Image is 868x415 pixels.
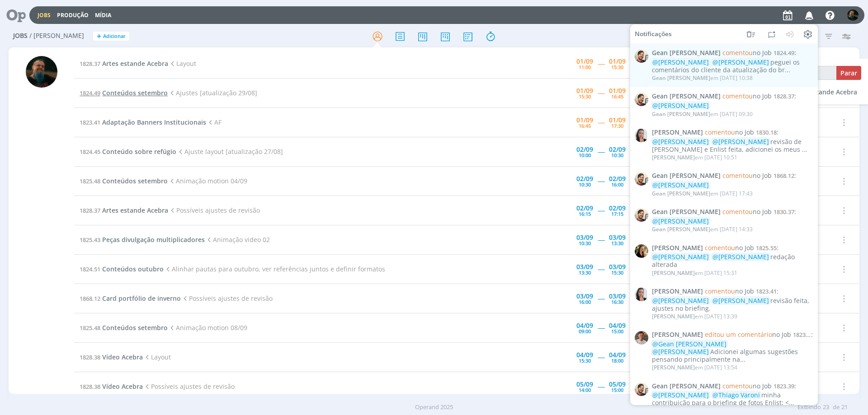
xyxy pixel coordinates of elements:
[176,147,283,156] span: Ajuste layout [atualização 27/08]
[168,206,260,214] span: Possíveis ajustes de revisão
[756,243,777,252] span: 1825.55
[652,110,710,118] span: Gean [PERSON_NAME]
[652,111,753,117] div: em [DATE] 09:30
[576,234,593,241] div: 03/09
[652,129,703,136] span: [PERSON_NAME]
[611,358,623,363] div: 18:00
[652,93,813,100] span: :
[26,56,57,88] img: M
[652,244,703,252] span: [PERSON_NAME]
[652,137,709,146] span: @[PERSON_NAME]
[579,123,591,128] div: 16:45
[722,207,753,216] span: comentou
[164,265,385,273] span: Alinhar pautas para outubro, ver referências juntos e definir formatos
[80,177,100,185] span: 1825.48
[97,32,101,41] span: +
[579,358,591,363] div: 15:30
[712,137,769,146] span: @[PERSON_NAME]
[705,243,735,252] span: comentou
[652,392,813,407] div: minha contribuição para o briefing de fotos Enlist: <...
[652,253,813,269] div: redação alterada
[609,352,626,358] div: 04/09
[712,296,769,305] span: @[PERSON_NAME]
[611,211,623,216] div: 17:15
[635,288,648,301] img: C
[652,217,709,225] span: @[PERSON_NAME]
[80,89,168,97] a: 1824.49Conteúdos setembro
[611,123,623,128] div: 17:30
[93,32,129,41] button: +Adicionar
[611,387,623,392] div: 15:00
[712,58,769,66] span: @[PERSON_NAME]
[652,391,709,399] span: @[PERSON_NAME]
[652,347,709,356] span: @[PERSON_NAME]
[80,323,168,332] a: 1825.48Conteúdos setembro
[847,9,859,21] img: M
[80,353,100,361] span: 1828.38
[80,118,100,126] span: 1823.41
[611,182,623,187] div: 16:00
[54,12,91,19] button: Produção
[598,235,604,244] span: -----
[823,403,829,412] span: 23
[576,381,593,387] div: 05/09
[840,69,857,77] span: Parar
[652,312,695,320] span: [PERSON_NAME]
[102,294,181,303] span: Card portfólio de inverno
[102,89,168,97] span: Conteúdos setembro
[652,252,709,261] span: @[PERSON_NAME]
[576,352,593,358] div: 04/09
[635,30,672,38] span: Notificações
[181,294,273,303] span: Possíveis ajustes de revisão
[652,58,709,66] span: @[PERSON_NAME]
[168,89,257,97] span: Ajustes [atualização 29/08]
[611,241,623,246] div: 13:30
[774,92,794,100] span: 1828.37
[652,269,695,277] span: [PERSON_NAME]
[598,206,604,214] span: -----
[598,147,604,156] span: -----
[652,190,710,197] span: Gean [PERSON_NAME]
[705,287,735,295] span: comentou
[652,75,753,81] div: em [DATE] 10:38
[35,12,53,19] button: Jobs
[652,288,703,295] span: [PERSON_NAME]
[205,235,270,244] span: Animação video 02
[793,330,814,339] span: 1823.39
[579,299,591,304] div: 16:00
[609,176,626,182] div: 02/09
[722,92,753,100] span: comentou
[579,182,591,187] div: 10:30
[652,154,695,161] span: [PERSON_NAME]
[652,59,813,74] div: peguei os comentários do cliente da atualização do br...
[635,49,648,63] img: G
[576,146,593,153] div: 02/09
[774,172,794,180] span: 1868.12
[609,58,626,65] div: 01/09
[635,244,648,257] img: C
[143,382,235,391] span: Possíveis ajustes de revisão
[652,49,721,57] span: Gean [PERSON_NAME]
[652,297,813,312] div: revisão feita, ajustes no briefing.
[579,241,591,246] div: 10:30
[29,32,84,40] span: / [PERSON_NAME]
[722,92,772,100] span: no Job
[102,118,206,126] span: Adaptação Banners Institucionais
[80,324,100,332] span: 1825.48
[652,49,813,57] span: :
[598,177,604,185] span: -----
[705,287,754,295] span: no Job
[102,206,168,214] span: Artes estande Acebra
[576,293,593,299] div: 03/09
[635,382,648,396] img: G
[652,191,753,197] div: em [DATE] 17:43
[598,265,604,273] span: -----
[576,88,593,94] div: 01/09
[712,391,760,399] span: @Thiago Varoni
[80,265,164,273] a: 1824.51Conteúdos outubro
[652,138,813,154] div: revisão de [PERSON_NAME] e Enlist feita, adicionei os meus ...
[609,293,626,299] div: 03/09
[576,205,593,211] div: 02/09
[652,226,753,233] div: em [DATE] 14:33
[652,74,710,82] span: Gean [PERSON_NAME]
